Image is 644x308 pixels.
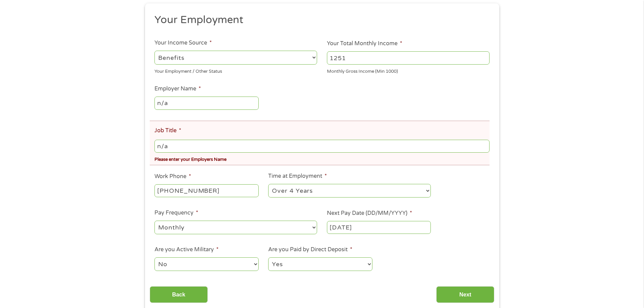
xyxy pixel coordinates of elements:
label: Time at Employment [268,173,327,180]
label: Are you Active Military [154,246,219,253]
label: Work Phone [154,173,191,180]
input: ---Click Here for Calendar --- [327,221,431,234]
input: 1800 [327,51,490,64]
input: Cashier [154,140,489,153]
label: Next Pay Date (DD/MM/YYYY) [327,210,412,217]
label: Employer Name [154,85,201,92]
input: Back [150,286,208,303]
input: Walmart [154,97,258,109]
input: (231) 754-4010 [154,184,258,197]
div: Please enter your Employers Name [154,154,489,163]
div: Your Employment / Other Status [154,66,317,75]
input: Next [436,286,494,303]
label: Pay Frequency [154,209,198,217]
label: Your Income Source [154,39,212,47]
div: Monthly Gross Income (Min 1000) [327,66,490,75]
label: Job Title [154,127,181,134]
label: Your Total Monthly Income [327,40,402,47]
label: Are you Paid by Direct Deposit [268,246,352,253]
h2: Your Employment [154,13,484,27]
